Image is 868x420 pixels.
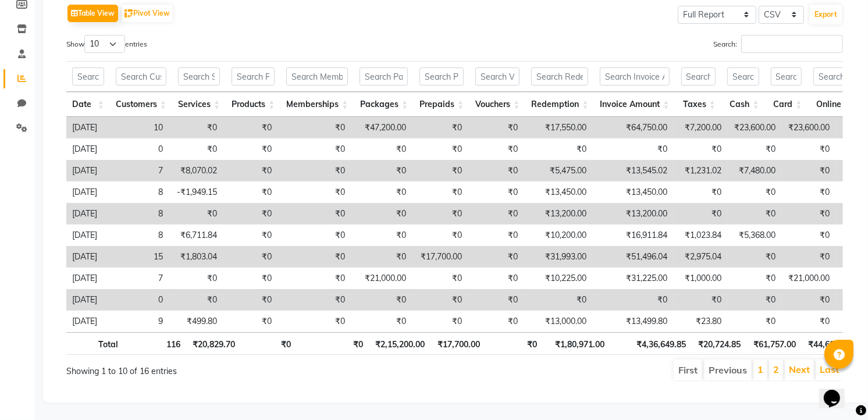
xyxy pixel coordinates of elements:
[223,181,278,203] td: ₹0
[369,332,431,355] th: ₹2,15,200.00
[592,181,673,203] td: ₹13,450.00
[106,117,169,138] td: 10
[781,117,835,138] td: ₹23,600.00
[223,160,278,181] td: ₹0
[727,246,781,268] td: ₹0
[278,160,351,181] td: ₹0
[169,117,223,138] td: ₹0
[673,203,727,225] td: ₹0
[67,5,118,22] button: Table View
[781,268,835,289] td: ₹21,000.00
[169,268,223,289] td: ₹0
[351,289,412,311] td: ₹0
[468,311,524,332] td: ₹0
[727,117,781,138] td: ₹23,600.00
[594,92,675,117] th: Invoice Amount: activate to sort column ascending
[673,246,727,268] td: ₹2,975.04
[592,311,673,332] td: ₹13,499.80
[807,92,856,117] th: Online: activate to sort column ascending
[781,246,835,268] td: ₹0
[692,332,746,355] th: ₹20,724.85
[673,225,727,246] td: ₹1,023.84
[773,364,779,375] a: 2
[232,67,275,86] input: Search Products
[412,289,468,311] td: ₹0
[727,160,781,181] td: ₹7,480.00
[351,268,412,289] td: ₹21,000.00
[412,117,468,138] td: ₹0
[412,246,468,268] td: ₹17,700.00
[419,67,464,86] input: Search Prepaids
[675,92,721,117] th: Taxes: activate to sort column ascending
[66,181,106,203] td: [DATE]
[122,5,173,22] button: Pivot View
[592,117,673,138] td: ₹64,750.00
[66,138,106,160] td: [DATE]
[781,225,835,246] td: ₹0
[813,67,851,86] input: Search Online
[106,160,169,181] td: 7
[106,246,169,268] td: 15
[468,181,524,203] td: ₹0
[468,268,524,289] td: ₹0
[278,181,351,203] td: ₹0
[765,92,808,117] th: Card: activate to sort column ascending
[673,289,727,311] td: ₹0
[468,117,524,138] td: ₹0
[223,203,278,225] td: ₹0
[810,5,842,24] button: Export
[351,311,412,332] td: ₹0
[781,138,835,160] td: ₹0
[524,138,592,160] td: ₹0
[486,332,542,355] th: ₹0
[124,9,133,18] img: pivot.png
[223,289,278,311] td: ₹0
[802,332,856,355] th: ₹44,600.00
[66,268,106,289] td: [DATE]
[468,246,524,268] td: ₹0
[673,117,727,138] td: ₹7,200.00
[278,138,351,160] td: ₹0
[592,225,673,246] td: ₹16,911.84
[592,246,673,268] td: ₹51,496.04
[611,332,692,355] th: ₹4,36,649.85
[280,92,354,117] th: Memberships: activate to sort column ascending
[278,225,351,246] td: ₹0
[223,138,278,160] td: ₹0
[771,67,802,86] input: Search Card
[673,311,727,332] td: ₹23.80
[84,35,125,53] select: Showentries
[524,268,592,289] td: ₹10,225.00
[412,311,468,332] td: ₹0
[278,203,351,225] td: ₹0
[223,246,278,268] td: ₹0
[412,160,468,181] td: ₹0
[412,268,468,289] td: ₹0
[727,225,781,246] td: ₹5,368.00
[169,311,223,332] td: ₹499.80
[66,117,106,138] td: [DATE]
[475,67,520,86] input: Search Vouchers
[468,160,524,181] td: ₹0
[278,289,351,311] td: ₹0
[351,225,412,246] td: ₹0
[106,225,169,246] td: 8
[178,67,220,86] input: Search Services
[351,181,412,203] td: ₹0
[468,138,524,160] td: ₹0
[592,138,673,160] td: ₹0
[297,332,369,355] th: ₹0
[72,67,104,86] input: Search Date
[727,289,781,311] td: ₹0
[106,138,169,160] td: 0
[169,225,223,246] td: ₹6,711.84
[524,160,592,181] td: ₹5,475.00
[286,67,348,86] input: Search Memberships
[66,203,106,225] td: [DATE]
[66,92,110,117] th: Date: activate to sort column ascending
[169,181,223,203] td: -₹1,949.15
[169,203,223,225] td: ₹0
[106,289,169,311] td: 0
[223,117,278,138] td: ₹0
[106,203,169,225] td: 8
